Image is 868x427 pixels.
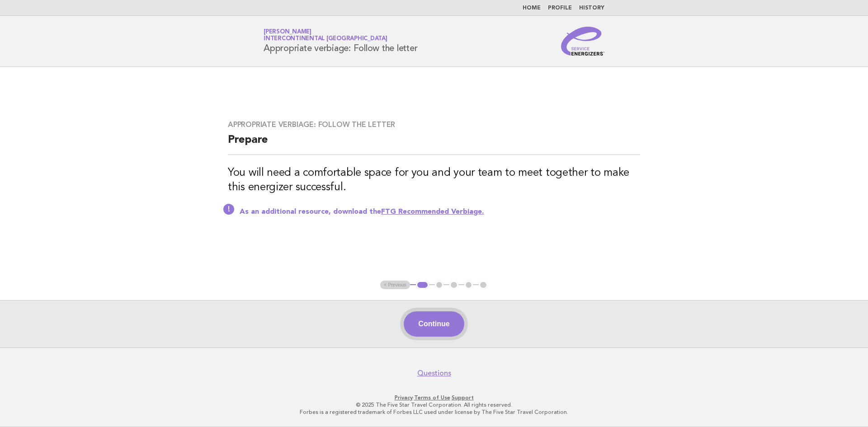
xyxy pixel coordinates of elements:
button: 1 [416,281,429,290]
a: Terms of Use [414,394,450,401]
a: Profile [548,5,572,11]
h3: You will need a comfortable space for you and your team to meet together to make this energizer s... [228,166,640,195]
a: Privacy [395,394,413,401]
a: History [579,5,604,11]
span: InterContinental [GEOGRAPHIC_DATA] [264,36,387,42]
a: [PERSON_NAME]InterContinental [GEOGRAPHIC_DATA] [264,29,387,42]
p: · · [157,394,711,401]
a: Support [452,394,474,401]
h1: Appropriate verbiage: Follow the letter [264,29,417,53]
p: As an additional resource, download the [240,207,640,216]
p: © 2025 The Five Star Travel Corporation. All rights reserved. [157,401,711,408]
p: Forbes is a registered trademark of Forbes LLC used under license by The Five Star Travel Corpora... [157,408,711,416]
a: Questions [417,369,451,378]
img: Service Energizers [561,27,604,56]
a: Home [523,5,541,11]
button: Continue [404,311,464,337]
h2: Prepare [228,133,640,155]
h3: Appropriate verbiage: Follow the letter [228,120,640,129]
a: FTG Recommended Verbiage. [381,208,484,216]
